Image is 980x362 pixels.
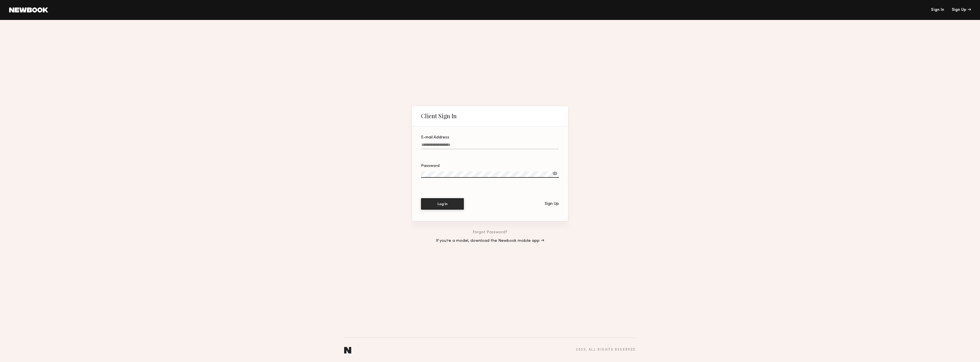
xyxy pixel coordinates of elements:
input: E-mail Address [421,143,559,149]
div: E-mail Address [421,136,559,140]
div: Password [421,164,559,168]
div: Client Sign In [421,113,457,119]
a: Sign In [931,8,944,12]
div: 2025 , all rights reserved [576,348,636,352]
input: Password [421,171,559,178]
div: Sign Up [952,8,971,12]
button: Log In [421,198,464,210]
a: If you’re a model, download the Newbook mobile app → [436,239,544,243]
a: Forgot Password? [473,230,507,234]
div: Sign Up [545,202,559,206]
